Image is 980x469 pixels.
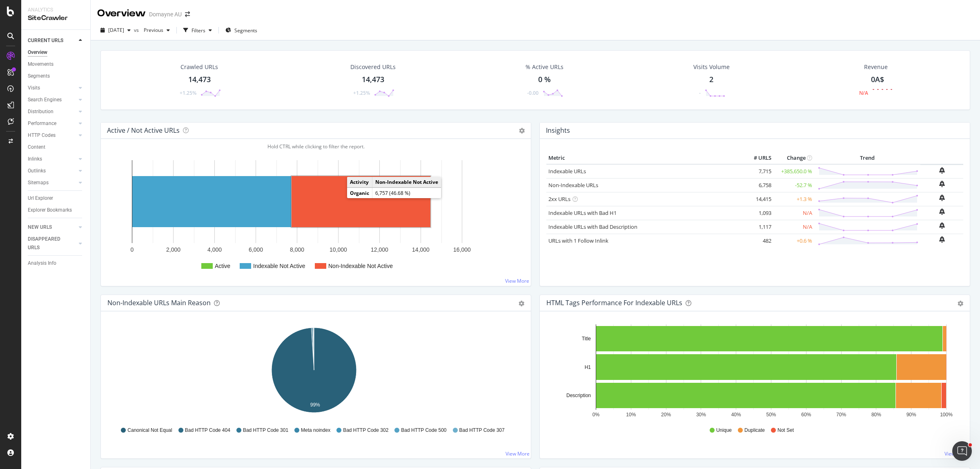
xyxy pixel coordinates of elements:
text: 0% [592,412,600,418]
div: Overview [97,7,146,20]
th: Trend [814,152,920,164]
span: Hold CTRL while clicking to filter the report. [267,143,365,150]
a: DISAPPEARED URLS [28,235,76,252]
a: View More [505,277,529,284]
a: Movements [28,60,85,69]
div: NEW URLS [28,223,52,232]
span: Revenue [864,63,888,71]
span: vs [134,27,140,33]
h4: Active / Not Active URLs [107,125,180,136]
text: 80% [871,412,881,418]
th: Change [773,152,814,164]
td: 6,758 [741,178,773,192]
a: Non-Indexable URLs [548,181,598,189]
text: 100% [940,412,953,418]
div: Search Engines [28,96,62,104]
div: Filters [192,27,205,34]
div: 0 % [538,74,551,85]
div: bell-plus [939,167,945,174]
td: 482 [741,234,773,248]
text: 99% [310,402,320,408]
text: 70% [836,412,846,418]
span: Duplicate [744,427,765,434]
div: arrow-right-arrow-left [185,11,190,17]
span: Bad HTTP Code 301 [243,427,288,434]
a: Indexable URLs with Bad Description [548,223,637,230]
span: Meta noindex [301,427,330,434]
div: Explorer Bookmarks [28,206,72,214]
div: Non-Indexable URLs Main Reason [107,299,211,307]
svg: A chart. [546,324,959,419]
td: 6,757 (46.68 %) [372,188,441,199]
div: +1.25% [353,89,370,96]
div: bell-plus [939,194,945,201]
text: 2,000 [166,246,180,253]
button: Previous [140,24,173,37]
svg: A chart. [107,152,520,279]
text: 0 [131,246,134,253]
div: Domayne AU [149,10,182,18]
div: Overview [28,48,47,57]
h4: Insights [546,125,570,136]
div: Analysis Info [28,259,56,268]
a: Indexable URLs [548,167,586,175]
div: Analytics [28,7,84,13]
div: A chart. [107,324,520,419]
div: -0.00 [527,89,539,96]
text: 40% [731,412,741,418]
div: Outlinks [28,167,46,175]
a: Visits [28,84,76,92]
a: Segments [28,72,85,80]
text: H1 [585,364,591,370]
td: Activity [347,177,372,188]
text: 4,000 [207,246,222,253]
a: HTTP Codes [28,131,76,140]
span: Bad HTTP Code 404 [185,427,230,434]
span: Not Set [777,427,794,434]
a: Content [28,143,85,152]
td: +385,650.0 % [773,164,814,179]
div: bell-plus [939,208,945,215]
span: Bad HTTP Code 500 [401,427,446,434]
div: CURRENT URLS [28,36,63,45]
div: SiteCrawler [28,13,84,23]
div: Distribution [28,107,53,116]
button: Segments [222,24,261,37]
text: 90% [906,412,916,418]
text: 6,000 [249,246,263,253]
text: 12,000 [371,246,388,253]
span: Segments [234,27,257,34]
button: [DATE] [97,24,134,37]
div: Url Explorer [28,194,53,203]
div: 2 [709,74,713,85]
span: Previous [140,27,163,33]
div: Discovered URLs [350,63,396,71]
div: Segments [28,72,50,80]
div: Visits [28,84,40,92]
a: Outlinks [28,167,76,175]
div: gear [958,301,963,306]
div: Movements [28,60,53,69]
div: bell-plus [939,222,945,229]
a: Search Engines [28,96,76,104]
div: Crawled URLs [180,63,218,71]
span: Bad HTTP Code 302 [343,427,388,434]
a: Inlinks [28,155,76,163]
span: Unique [716,427,732,434]
th: # URLS [741,152,773,164]
div: 14,473 [362,74,384,85]
td: +0.6 % [773,234,814,248]
a: Analysis Info [28,259,85,268]
div: Inlinks [28,155,42,163]
span: 2025 Sep. 14th [108,27,124,33]
i: Options [519,128,525,134]
td: +1.3 % [773,192,814,206]
span: Bad HTTP Code 307 [459,427,505,434]
a: URLs with 1 Follow Inlink [548,237,608,244]
a: View More [944,450,969,457]
a: Distribution [28,107,76,116]
td: N/A [773,220,814,234]
text: 30% [696,412,706,418]
text: Indexable Not Active [253,263,305,269]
